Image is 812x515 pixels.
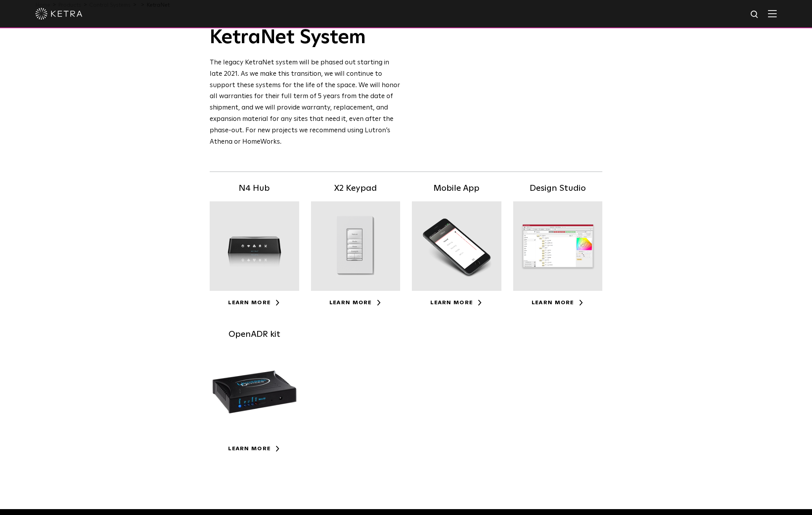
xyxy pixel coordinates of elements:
[210,328,299,342] h5: OpenADR kit
[228,446,280,451] a: Learn More
[311,182,401,195] h5: X2 Keypad
[228,300,280,305] a: Learn More
[768,10,777,17] img: Hamburger%20Nav.svg
[412,182,501,195] h5: Mobile App
[513,182,603,195] h5: Design Studio
[210,26,401,49] h1: KetraNet System
[532,300,584,305] a: Learn More
[750,10,760,20] img: search icon
[210,57,401,148] div: The legacy KetraNet system will be phased out starting in late 2021. As we make this transition, ...
[430,300,483,305] a: Learn More
[210,182,299,195] h5: N4 Hub
[329,300,382,305] a: Learn More
[35,8,82,20] img: ketra-logo-2019-white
